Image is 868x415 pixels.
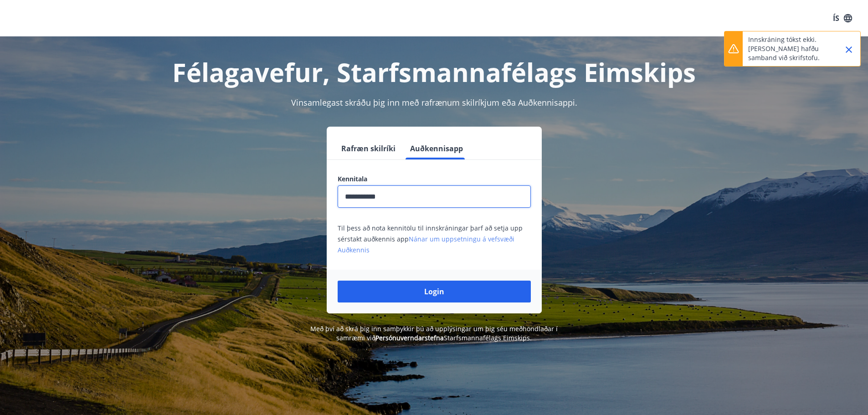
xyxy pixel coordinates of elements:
span: Með því að skrá þig inn samþykkir þú að upplýsingar um þig séu meðhöndlaðar í samræmi við Starfsm... [310,324,558,342]
p: Innskráning tókst ekki. [PERSON_NAME] hafðu samband við skrifstofu. [748,35,828,62]
h1: Félagavefur, Starfsmannafélags Eimskips [117,55,751,89]
button: Auðkennisapp [406,138,467,159]
a: Nánar um uppsetningu á vefsvæði Auðkennis [338,235,514,254]
button: ÍS [828,10,857,26]
label: Kennitala [338,174,531,184]
button: Rafræn skilríki [338,138,399,159]
a: Persónuverndarstefna [375,333,444,342]
span: Til þess að nota kennitölu til innskráningar þarf að setja upp sérstakt auðkennis app [338,224,523,254]
span: Vinsamlegast skráðu þig inn með rafrænum skilríkjum eða Auðkennisappi. [291,97,577,108]
button: Close [841,42,857,57]
button: Login [338,281,531,302]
